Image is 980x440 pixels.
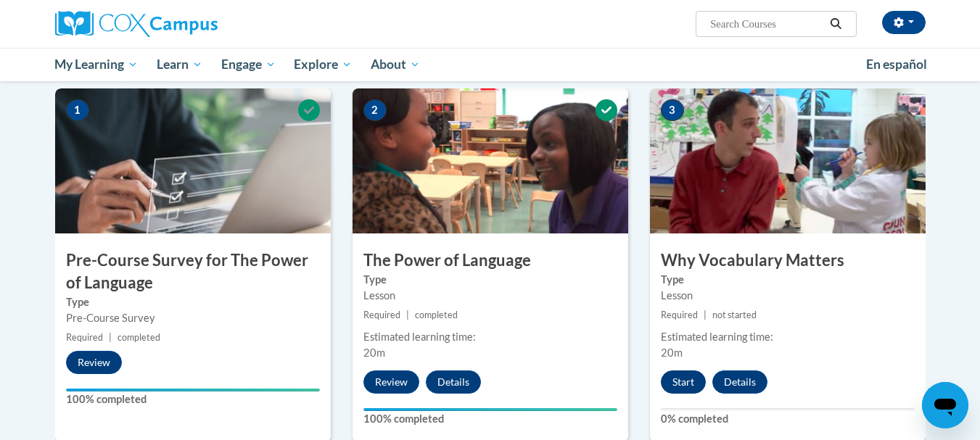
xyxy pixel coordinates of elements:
[661,272,915,288] label: Type
[118,332,160,343] span: completed
[147,48,212,81] a: Learn
[825,15,847,33] button: Search
[857,49,936,80] a: En español
[363,329,617,345] div: Estimated learning time:
[55,249,331,294] h3: Pre-Course Survey for The Power of Language
[363,346,385,359] span: 20m
[882,11,926,34] button: Account Settings
[661,310,698,320] span: Required
[363,370,419,394] button: Review
[66,310,320,326] div: Pre-Course Survey
[363,408,617,411] div: Your progress
[66,389,320,391] div: Your progress
[712,370,767,394] button: Details
[46,48,148,81] a: My Learning
[33,48,947,81] div: Main menu
[650,88,926,233] img: Course Image
[363,411,617,427] label: 100% completed
[55,11,331,37] a: Cox Campus
[294,56,352,73] span: Explore
[922,382,968,428] iframe: Button to launch messaging window
[363,99,387,121] span: 2
[406,310,409,320] span: |
[426,370,481,394] button: Details
[371,56,420,73] span: About
[661,346,683,359] span: 20m
[109,332,112,343] span: |
[704,310,707,320] span: |
[661,411,915,427] label: 0% completed
[363,272,617,288] label: Type
[157,56,202,73] span: Learn
[55,11,218,37] img: Cox Campus
[866,57,927,72] span: En español
[54,56,138,73] span: My Learning
[661,99,684,121] span: 3
[66,332,103,343] span: Required
[66,294,320,310] label: Type
[661,288,915,304] div: Lesson
[709,15,825,33] input: Search Courses
[415,310,458,320] span: completed
[66,351,122,374] button: Review
[66,391,320,407] label: 100% completed
[284,48,361,81] a: Explore
[661,329,915,345] div: Estimated learning time:
[363,288,617,304] div: Lesson
[363,310,400,320] span: Required
[221,56,276,73] span: Engage
[712,310,757,320] span: not started
[650,249,926,272] h3: Why Vocabulary Matters
[55,88,331,233] img: Course Image
[661,370,706,394] button: Start
[212,48,285,81] a: Engage
[353,88,628,233] img: Course Image
[353,249,628,272] h3: The Power of Language
[66,99,89,121] span: 1
[361,48,429,81] a: About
